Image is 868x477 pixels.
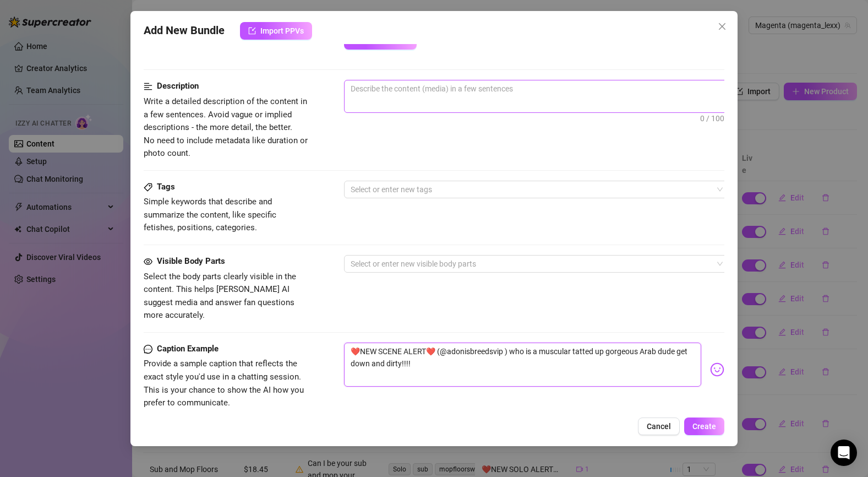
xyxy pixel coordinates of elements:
[144,80,152,93] span: align-left
[144,197,276,232] span: Simple keywords that describe and summarize the content, like specific fetishes, positions, categ...
[248,27,256,35] span: import
[144,22,225,40] span: Add New Bundle
[157,256,225,266] strong: Visible Body Parts
[240,22,312,40] button: Import PPVs
[144,183,152,192] span: tag
[144,257,152,266] span: eye
[144,272,296,321] span: Select the body parts clearly visible in the content. This helps [PERSON_NAME] AI suggest media a...
[647,422,671,431] span: Cancel
[831,440,857,466] div: Open Intercom Messenger
[684,418,724,435] button: Create
[157,81,199,91] strong: Description
[144,359,304,408] span: Provide a sample caption that reflects the exact style you'd use in a chatting session. This is y...
[692,422,716,431] span: Create
[157,344,219,354] strong: Caption Example
[157,182,175,192] strong: Tags
[144,343,152,356] span: message
[713,18,731,35] button: Close
[718,22,727,31] span: close
[710,362,724,377] img: svg%3e
[260,26,304,35] span: Import PPVs
[638,418,680,435] button: Cancel
[344,343,702,387] textarea: ❤️NEW SCENE ALERT❤️ (@adonisbreedsvip ) who is a muscular tatted up gorgeous Arab dude get down a...
[713,22,731,31] span: Close
[144,96,308,158] span: Write a detailed description of the content in a few sentences. Avoid vague or implied descriptio...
